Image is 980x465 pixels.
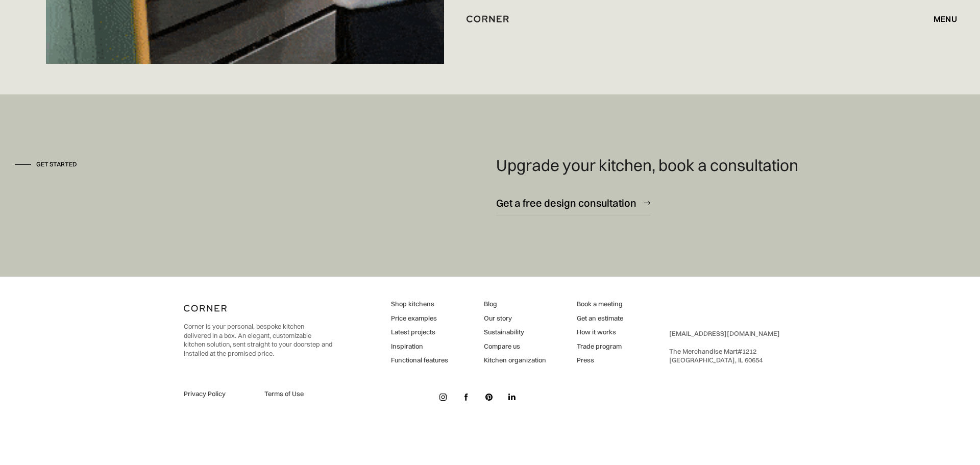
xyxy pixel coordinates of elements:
[391,356,448,365] a: Functional features
[184,389,252,399] a: Privacy Policy
[496,156,798,175] h4: Upgrade your kitchen, book a consultation
[484,342,546,351] a: Compare us
[484,300,546,309] a: Blog
[391,342,448,351] a: Inspiration
[455,12,525,26] a: home
[577,328,623,337] a: How it works
[577,300,623,309] a: Book a meeting
[577,314,623,323] a: Get an estimate
[484,328,546,337] a: Sustainability
[496,190,650,215] a: Get a free design consultation
[934,15,957,23] div: menu
[264,389,333,399] a: Terms of Use
[36,160,77,169] div: Get started
[669,329,780,365] div: ‍ The Merchandise Mart #1212 ‍ [GEOGRAPHIC_DATA], IL 60654
[496,196,636,210] div: Get a free design consultation
[391,314,448,323] a: Price examples
[391,328,448,337] a: Latest projects
[669,329,780,337] a: [EMAIL_ADDRESS][DOMAIN_NAME]
[577,342,623,351] a: Trade program
[923,10,957,28] div: menu
[391,300,448,309] a: Shop kitchens
[484,314,546,323] a: Our story
[184,322,332,358] p: Corner is your personal, bespoke kitchen delivered in a box. An elegant, customizable kitchen sol...
[577,356,623,365] a: Press
[484,356,546,365] a: Kitchen organization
